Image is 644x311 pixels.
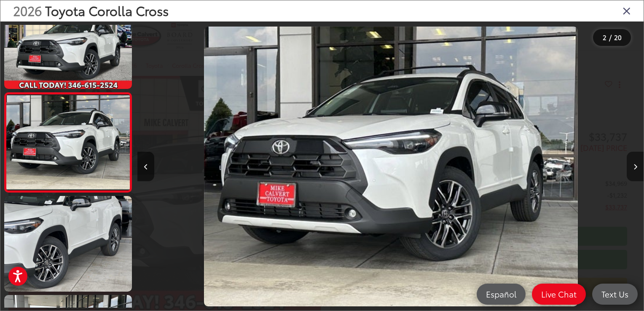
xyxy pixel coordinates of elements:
span: Español [482,289,521,299]
img: 2026 Toyota Corolla Cross XLE [3,195,133,293]
span: 20 [614,32,622,42]
a: Live Chat [532,284,586,305]
span: 2 [603,32,606,42]
span: Toyota Corolla Cross [45,1,169,19]
img: 2026 Toyota Corolla Cross XLE [5,95,131,190]
span: / [608,35,612,40]
a: Español [477,284,526,305]
span: 2026 [13,1,42,19]
i: Close gallery [623,5,631,16]
div: 2026 Toyota Corolla Cross XLE 1 [138,27,644,306]
button: Previous image [137,152,154,181]
button: Next image [627,152,644,181]
img: 2026 Toyota Corolla Cross XLE [204,27,578,306]
span: Text Us [597,289,633,299]
span: Live Chat [537,289,581,299]
a: Text Us [592,284,638,305]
